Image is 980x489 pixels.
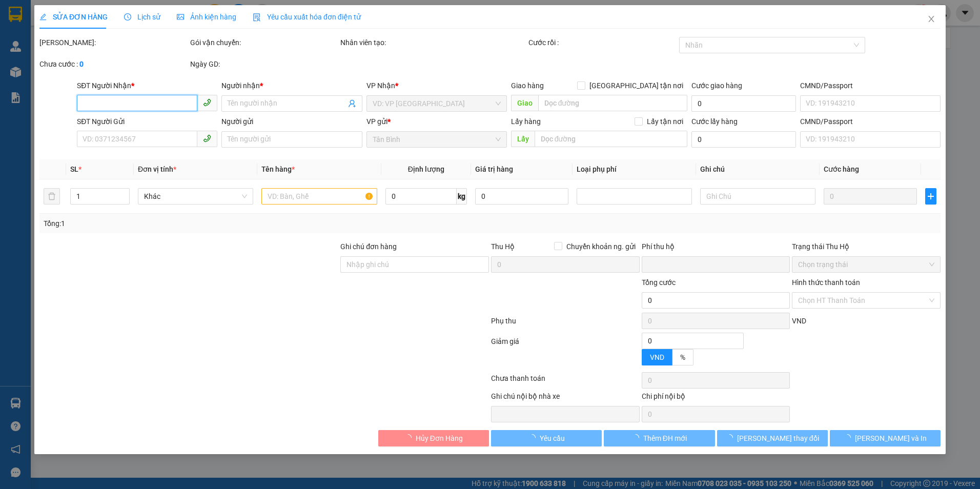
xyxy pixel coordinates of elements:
[855,433,927,444] span: [PERSON_NAME] và In
[925,188,936,205] button: plus
[221,116,362,127] div: Người gửi
[491,430,602,446] button: Yêu cầu
[650,353,664,361] span: VND
[511,81,544,90] span: Giao hàng
[642,391,790,406] div: Chi phí nội bộ
[680,353,685,361] span: %
[203,98,211,107] span: phone
[340,37,526,48] div: Nhân viên tạo:
[717,430,828,446] button: [PERSON_NAME] thay đổi
[926,192,936,200] span: plus
[348,99,356,108] span: user-add
[190,37,339,48] div: Gói vận chuyển:
[253,13,261,22] img: icon
[844,434,855,441] span: loading
[643,116,687,127] span: Lấy tận nơi
[490,373,641,391] div: Chưa thanh toán
[457,188,467,205] span: kg
[340,256,489,273] input: Ghi chú đơn hàng
[39,37,188,48] div: [PERSON_NAME]:
[39,13,47,21] span: edit
[378,430,489,446] button: Hủy Đơn Hàng
[144,189,247,204] span: Khác
[511,95,538,111] span: Giao
[691,95,796,112] input: Cước giao hàng
[798,257,934,272] span: Chọn trạng thái
[632,434,643,441] span: loading
[528,434,540,441] span: loading
[79,60,84,68] b: 0
[190,58,339,70] div: Ngày GD:
[696,159,820,179] th: Ghi chú
[77,116,217,127] div: SĐT Người Gửi
[221,80,362,91] div: Người nhận
[490,315,641,333] div: Phụ thu
[77,80,217,91] div: SĐT Người Nhận
[917,5,946,34] button: Close
[726,434,737,441] span: loading
[124,13,131,21] span: clock-circle
[511,131,535,147] span: Lấy
[800,116,941,127] div: CMND/Passport
[373,132,501,147] span: Tân Bình
[44,188,60,205] button: delete
[177,13,236,21] span: Ảnh kiện hàng
[177,13,184,21] span: picture
[792,317,806,325] span: VND
[39,58,188,70] div: Chưa cước :
[491,242,515,251] span: Thu Hộ
[475,165,513,173] span: Giá trị hàng
[416,433,463,444] span: Hủy Đơn Hàng
[138,165,176,173] span: Đơn vị tính
[691,131,796,148] input: Cước lấy hàng
[39,13,108,21] span: SỬA ĐƠN HÀNG
[540,433,565,444] span: Yêu cầu
[70,165,78,173] span: SL
[366,81,395,90] span: VP Nhận
[44,218,378,229] div: Tổng: 1
[511,117,541,126] span: Lấy hàng
[691,81,742,90] label: Cước giao hàng
[604,430,714,446] button: Thêm ĐH mới
[490,336,641,370] div: Giảm giá
[253,13,361,21] span: Yêu cầu xuất hóa đơn điện tử
[203,134,211,142] span: phone
[408,165,444,173] span: Định lượng
[124,13,160,21] span: Lịch sử
[366,116,507,127] div: VP gửi
[792,278,860,287] label: Hình thức thanh toán
[538,95,688,111] input: Dọc đường
[830,430,941,446] button: [PERSON_NAME] và In
[824,188,916,205] input: 0
[585,80,687,91] span: [GEOGRAPHIC_DATA] tận nơi
[737,433,819,444] span: [PERSON_NAME] thay đổi
[642,241,790,256] div: Phí thu hộ
[643,433,687,444] span: Thêm ĐH mới
[261,165,295,173] span: Tên hàng
[261,188,377,205] input: VD: Bàn, Ghế
[800,80,941,91] div: CMND/Passport
[535,131,688,147] input: Dọc đường
[927,15,935,23] span: close
[642,278,676,287] span: Tổng cước
[824,165,859,173] span: Cước hàng
[573,159,696,179] th: Loại phụ phí
[562,241,640,252] span: Chuyển khoản ng. gửi
[491,391,640,406] div: Ghi chú nội bộ nhà xe
[691,117,738,126] label: Cước lấy hàng
[792,241,941,252] div: Trạng thái Thu Hộ
[340,242,397,251] label: Ghi chú đơn hàng
[528,37,677,48] div: Cước rồi :
[700,188,815,205] input: Ghi Chú
[404,434,416,441] span: loading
